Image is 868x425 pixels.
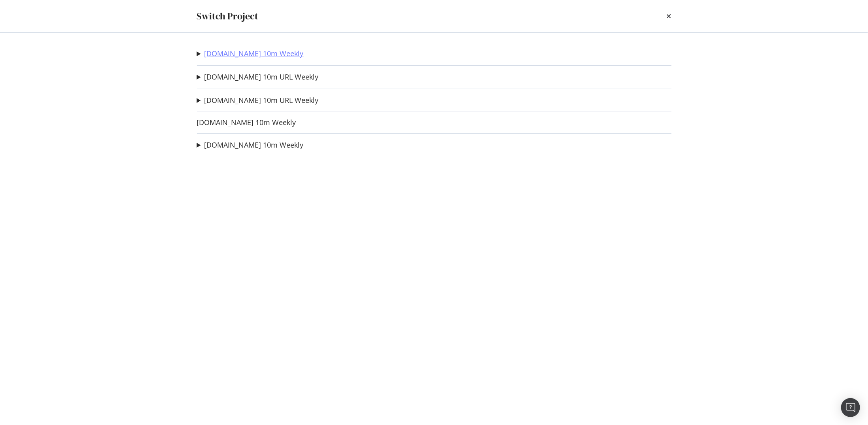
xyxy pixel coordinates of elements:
[204,141,304,149] a: [DOMAIN_NAME] 10m Weekly
[197,95,319,106] summary: [DOMAIN_NAME] 10m URL Weekly
[204,73,319,81] a: [DOMAIN_NAME] 10m URL Weekly
[204,49,304,58] a: [DOMAIN_NAME] 10m Weekly
[197,49,304,59] summary: [DOMAIN_NAME] 10m Weekly
[204,96,319,104] a: [DOMAIN_NAME] 10m URL Weekly
[667,9,671,23] div: times
[197,140,304,150] summary: [DOMAIN_NAME] 10m Weekly
[197,118,296,127] a: [DOMAIN_NAME] 10m Weekly
[841,398,860,417] div: Open Intercom Messenger
[197,9,259,23] div: Switch Project
[197,72,319,82] summary: [DOMAIN_NAME] 10m URL Weekly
